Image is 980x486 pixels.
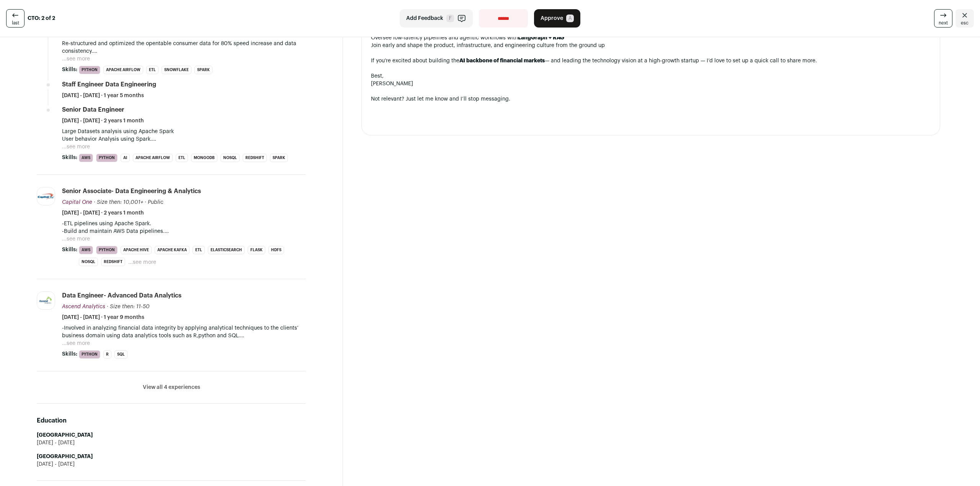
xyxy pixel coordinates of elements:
li: Python [79,66,100,74]
strong: AI backbone of financial markets [459,58,545,63]
li: NoSQL [220,154,240,162]
span: Skills: [62,154,77,161]
span: Public [148,200,163,205]
li: AWS [79,246,93,254]
div: Senior Associate- Data Engineering & Analytics [62,187,201,195]
span: [DATE] - [DATE] [37,460,75,468]
li: MongoDB [191,154,217,162]
div: [PERSON_NAME] [371,80,931,88]
span: [DATE] - [DATE] · 1 year 5 months [62,92,144,99]
span: Skills: [62,66,77,73]
div: Best, [371,72,931,80]
span: Add Feedback [406,15,443,22]
span: F [446,15,454,22]
button: Add Feedback F [400,9,473,28]
li: R [103,350,111,359]
li: Spark [270,154,288,162]
li: Python [96,154,118,162]
span: [DATE] - [DATE] · 2 years 1 month [62,209,144,217]
li: Elasticsearch [208,246,245,254]
li: Apache Airflow [103,66,143,74]
span: next [939,20,948,26]
li: Snowflake [162,66,191,74]
li: Flask [248,246,265,254]
span: · Size then: 11-50 [107,304,150,309]
span: esc [961,20,969,26]
li: Spark [194,66,212,74]
li: AI [121,154,130,162]
p: Re-structured and optimized the opentable consumer data for 80% speed increase and data consisten... [62,40,306,55]
a: Close [955,9,974,28]
h2: Education [37,416,306,425]
strong: CTO: 2 of 2 [28,15,55,22]
span: [DATE] - [DATE] · 1 year 9 months [62,314,144,321]
span: Skills: [62,246,77,254]
span: Skills: [62,350,77,358]
button: Approve A [534,9,580,28]
button: ...see more [62,143,90,151]
a: next [934,9,952,28]
div: Not relevant? Just let me know and I’ll stop messaging. [371,95,931,103]
strong: LangGraph + RAG [518,35,564,41]
span: Capital One [62,200,92,205]
li: HDFS [268,246,284,254]
li: Apache Airflow [133,154,173,162]
span: [DATE] - [DATE] · 2 years 1 month [62,117,144,125]
li: NoSQL [79,258,98,266]
p: -ETL pipelines using Apache Spark. -Build and maintain AWS Data pipelines. -Data analysis using A... [62,220,306,235]
p: Large Datasets analysis using Apache Spark User behavior Analysis using Spark. AWS redshift Spark... [62,128,306,143]
div: Senior Data Engineer [62,106,124,114]
div: Data Engineer- Advanced Data Analytics [62,291,181,300]
li: Apache Hive [121,246,152,254]
li: ETL [176,154,188,162]
strong: [GEOGRAPHIC_DATA] [37,454,93,459]
button: View all 4 experiences [143,384,200,391]
img: 295165521e900ccfd8034a98f279f946cff033a7bb6039c5156c758c0202430f.jpg [37,292,55,309]
span: last [12,20,19,26]
span: · Size then: 10,001+ [94,200,143,205]
div: Staff Engineer Data engineering [62,80,156,89]
button: ...see more [62,340,90,347]
span: · [145,198,146,206]
a: last [6,9,24,28]
li: AWS [79,154,93,162]
button: ...see more [62,235,90,243]
li: Join early and shape the product, infrastructure, and engineering culture from the ground up [371,42,931,49]
li: Python [79,350,100,359]
span: [DATE] - [DATE] [37,439,75,447]
li: Redshift [101,258,125,266]
img: 24b4cd1a14005e1eb0453b1a75ab48f7ab5ae425408ff78ab99c55fada566dcb.jpg [37,187,55,205]
li: Python [96,246,118,254]
strong: [GEOGRAPHIC_DATA] [37,432,93,438]
p: -Involved in analyzing financial data integrity by applying analytical techniques to the clients’... [62,324,306,340]
li: SQL [114,350,127,359]
div: If you’re excited about building the — and leading the technology vision at a high-growth startup... [371,57,931,65]
li: Redshift [243,154,267,162]
li: ETL [146,66,158,74]
span: Approve [541,15,563,22]
li: Oversee low-latency pipelines and agentic workflows with [371,34,931,42]
button: ...see more [62,55,90,63]
li: Apache Kafka [155,246,189,254]
button: ...see more [128,258,156,266]
span: A [566,15,574,22]
span: Ascend Analytics [62,304,105,309]
li: ETL [193,246,205,254]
